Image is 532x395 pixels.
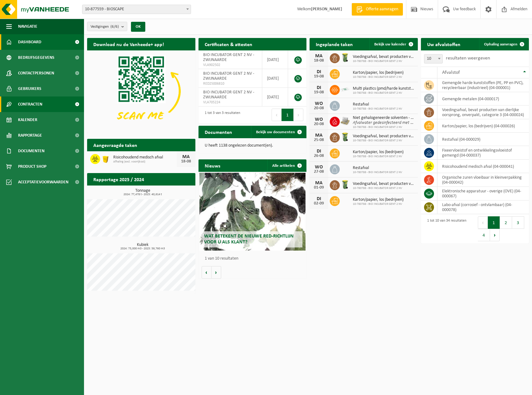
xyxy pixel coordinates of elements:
div: WO [313,117,325,122]
span: BIO INCUBATOR GENT 2 NV - ZWIJNAARDE [203,53,254,62]
span: Bekijk uw kalender [374,42,406,46]
span: Navigatie [18,19,37,34]
td: gemengde harde kunststoffen (PE, PP en PVC), recycleerbaar (industrieel) (04-000001) [437,78,529,92]
span: 10-780788 - BIO INCUBATOR GENT 2 NV [353,59,415,63]
h3: Tonnage [90,189,195,196]
a: Offerte aanvragen [352,3,403,16]
span: 10-780788 - BIO INCUBATOR GENT 2 NV [353,171,402,174]
button: 1 [282,109,294,121]
label: resultaten weergeven [446,56,490,61]
span: Restafval [353,166,402,171]
img: WB-0140-HPE-GN-50 [340,179,350,190]
h3: Kubiek [90,243,195,250]
p: U heeft 1138 ongelezen document(en). [205,143,301,148]
button: 2 [500,216,512,229]
div: 19-08 [313,90,325,95]
td: fixeervloeistof en ontwikkelingsvloeistof gemengd (04-000037) [437,146,529,160]
td: [DATE] [262,50,288,69]
span: RED25006810 [203,81,257,86]
h2: Documenten [198,126,238,138]
h2: Aangevraagde taken [87,139,143,151]
span: VLA902502 [203,63,257,68]
span: Voedingsafval, bevat producten van dierlijke oorsprong, onverpakt, categorie 3 [353,181,415,186]
td: organische zuren vloeibaar in kleinverpakking (04-000042) [437,173,529,187]
p: 1 van 10 resultaten [205,256,304,261]
span: Karton/papier, los (bedrijven) [353,70,404,75]
span: Product Shop [18,159,46,174]
span: Vestigingen [91,22,119,31]
div: 26-08 [313,154,325,158]
span: Karton/papier, los (bedrijven) [353,150,404,155]
span: 10-780788 - BIO INCUBATOR GENT 2 NV [353,139,415,143]
span: Bedrijfsgegevens [18,50,54,65]
div: 18-08 [313,59,325,63]
span: Voedingsafval, bevat producten van dierlijke oorsprong, onverpakt, categorie 3 [353,134,415,139]
button: Vestigingen(6/6) [87,22,127,31]
div: 25-08 [313,138,325,142]
span: Risicohoudend medisch afval [113,155,177,160]
div: DI [313,196,325,201]
img: LP-SK-00500-LPE-16 [340,84,350,95]
a: Bekijk uw kalender [369,38,417,50]
td: gemengde metalen (04-000017) [437,92,529,106]
span: Afvalstof [442,70,460,75]
span: 10 [424,54,442,63]
h2: Ingeplande taken [310,38,359,50]
span: Karton/papier, los (bedrijven) [353,197,404,202]
span: Contactpersonen [18,65,54,81]
td: restafval (04-000029) [437,133,529,146]
button: 4 [478,229,490,241]
td: [DATE] [262,88,288,106]
td: [DATE] [262,69,288,88]
span: 10-780788 - BIO INCUBATOR GENT 2 NV [353,91,415,95]
span: 2024: 73,000 m3 - 2025: 59,760 m3 [90,247,195,250]
button: 1 [488,216,500,229]
span: Contracten [18,96,42,112]
img: WB-0140-HPE-GN-50 [340,132,350,142]
button: Volgende [212,266,221,279]
div: DI [313,149,325,154]
span: Gebruikers [18,81,41,96]
span: Voedingsafval, bevat producten van dierlijke oorsprong, onverpakt, categorie 3 [353,54,415,59]
a: Ophaling aanvragen [479,38,528,50]
td: karton/papier, los (bedrijven) (04-000026) [437,119,529,133]
img: LP-SB-00050-HPE-22 [100,153,111,164]
count: (6/6) [110,25,119,29]
span: 10-780788 - BIO INCUBATOR GENT 2 NV [353,186,415,190]
div: MA [180,154,192,159]
button: Vorige [202,266,212,279]
i: Afvalwater gedesinfecteerd met eumonium [353,120,429,125]
span: BIO INCUBATOR GENT 2 NV - ZWIJNAARDE [203,90,254,100]
div: MA [313,54,325,59]
span: Multi plastics (pmd/harde kunststoffen/spanbanden/eps/folie naturel/folie gemeng... [353,86,415,91]
span: 10-877559 - BIOSCAPE [82,5,191,14]
img: LP-PA-00000-WDN-11 [340,116,350,126]
button: 3 [512,216,524,229]
div: WO [313,165,325,170]
span: Dashboard [18,34,41,50]
img: WB-0140-HPE-GN-50 [340,52,350,63]
div: 20-08 [313,122,325,126]
a: Alle artikelen [267,159,306,172]
div: 1 tot 10 van 34 resultaten [424,216,466,242]
div: 01-09 [313,186,325,190]
span: BIO INCUBATOR GENT 2 NV - ZWIJNAARDE [203,71,254,81]
span: 10-780788 - BIO INCUBATOR GENT 2 NV [353,125,415,129]
span: Niet gehalogeneerde solventen - laagcalorisch in kleinverpakking [353,115,415,120]
h2: Uw afvalstoffen [421,38,467,50]
span: 10-780788 - BIO INCUBATOR GENT 2 NV [353,202,404,206]
strong: [PERSON_NAME] [311,7,342,12]
div: DI [313,69,325,74]
td: risicohoudend medisch afval (04-000041) [437,160,529,173]
td: labo-afval (corrosief - ontvlambaar) (04-000078) [437,200,529,214]
div: 02-09 [313,201,325,206]
span: Wat betekent de nieuwe RED-richtlijn voor u als klant? [204,234,294,245]
button: Previous [272,109,282,121]
a: Bekijk uw documenten [251,126,306,138]
span: Offerte aanvragen [364,6,400,12]
button: OK [131,22,145,32]
button: Next [490,229,500,241]
div: 19-08 [313,74,325,79]
span: 10-780788 - BIO INCUBATOR GENT 2 NV [353,155,404,158]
